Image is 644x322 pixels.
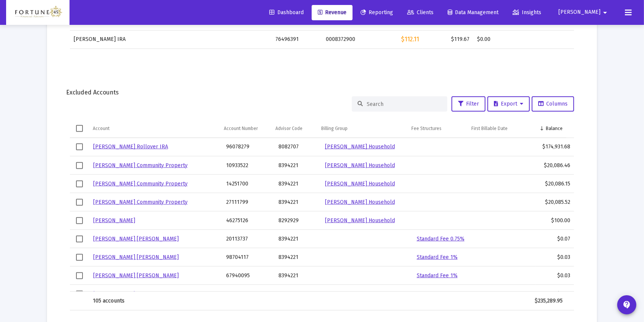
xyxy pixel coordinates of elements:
[220,119,272,138] td: Column Account Number
[540,235,570,243] div: $0.07
[70,30,272,49] td: [PERSON_NAME] IRA
[222,285,275,303] td: 74862160
[312,5,353,20] a: Revenue
[407,9,434,16] span: Clients
[477,54,570,62] div: $0.00
[93,143,168,150] a: [PERSON_NAME] Rollover IRA
[76,199,83,206] div: Select row
[93,297,216,305] div: 105 accounts
[275,285,321,303] td: 8394221
[275,156,321,175] td: 8394221
[93,125,110,132] div: Account
[448,9,498,16] span: Data Management
[93,162,188,169] a: [PERSON_NAME] Community Property
[417,254,458,260] a: Standard Fee 1%
[275,175,321,193] td: 8394221
[622,300,631,309] mat-icon: contact_support
[93,254,179,260] a: [PERSON_NAME] [PERSON_NAME]
[540,143,570,151] div: $174,931.68
[222,156,275,175] td: 10933522
[325,199,395,205] a: [PERSON_NAME] Household
[275,267,321,285] td: 8394221
[93,236,179,242] a: [PERSON_NAME] [PERSON_NAME]
[222,248,275,267] td: 98704117
[76,181,83,187] div: Select row
[533,297,563,305] div: $235,289.95
[93,181,188,187] a: [PERSON_NAME] Community Property
[376,36,419,43] div: $112.11
[540,254,570,261] div: $0.03
[354,5,399,20] a: Reporting
[76,236,83,242] div: Select row
[317,119,408,138] td: Column Billing Group
[76,125,83,132] div: Select all
[275,230,321,248] td: 8394221
[540,162,570,169] div: $20,086.46
[263,5,310,20] a: Dashboard
[89,119,220,138] td: Column Account
[222,211,275,230] td: 46275126
[417,272,458,279] a: Standard Fee 1%
[451,96,485,112] button: Filter
[600,5,610,20] mat-icon: arrow_drop_down
[477,36,570,43] div: $0.00
[540,198,570,206] div: $20,085.52
[558,9,600,16] span: [PERSON_NAME]
[222,175,275,193] td: 14251700
[93,217,135,224] a: [PERSON_NAME]
[93,199,188,205] a: [PERSON_NAME] Community Property
[325,162,395,169] a: [PERSON_NAME] Household
[494,101,523,107] span: Export
[325,181,395,187] a: [PERSON_NAME] Household
[76,291,83,298] div: Select row
[275,138,321,156] td: 8082707
[222,267,275,285] td: 67940095
[93,272,179,279] a: [PERSON_NAME] [PERSON_NAME]
[269,9,304,16] span: Dashboard
[325,217,395,224] a: [PERSON_NAME] Household
[275,125,303,132] div: Advisor Code
[321,125,348,132] div: Billing Group
[361,9,393,16] span: Reporting
[325,143,395,150] a: [PERSON_NAME] Household
[529,119,566,138] td: Column Balance
[367,101,442,107] input: Search
[408,119,468,138] td: Column Fee Structures
[411,125,442,132] div: Fee Structures
[417,236,464,242] a: Standard Fee 0.75%
[12,5,64,20] img: Dashboard
[458,101,479,107] span: Filter
[93,291,166,297] a: [PERSON_NAME] Corporation
[275,248,321,267] td: 8394221
[513,9,541,16] span: Insights
[540,290,570,298] div: $0.01
[222,138,275,156] td: 96078279
[417,291,434,297] a: No Fee
[70,119,574,311] div: Data grid
[427,36,469,43] div: $119.67
[272,30,322,49] td: 76496391
[471,125,508,132] div: First Billable Date
[322,30,372,49] td: 0008372900
[549,5,619,20] button: [PERSON_NAME]
[322,49,372,67] td: 0008394221
[76,254,83,261] div: Select row
[275,193,321,211] td: 8394221
[442,5,505,20] a: Data Management
[540,217,570,224] div: $100.00
[76,162,83,169] div: Select row
[66,89,578,96] div: Excluded Accounts
[427,54,469,62] div: $28.20
[76,272,83,279] div: Select row
[538,101,568,107] span: Columns
[272,119,317,138] td: Column Advisor Code
[532,96,574,112] button: Columns
[318,9,346,16] span: Revenue
[487,96,530,112] button: Export
[540,272,570,280] div: $0.03
[546,125,563,132] div: Balance
[70,49,272,67] td: [PERSON_NAME] Community Property
[272,49,322,67] td: 26450847
[376,54,419,62] div: $3.54
[222,193,275,211] td: 27111799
